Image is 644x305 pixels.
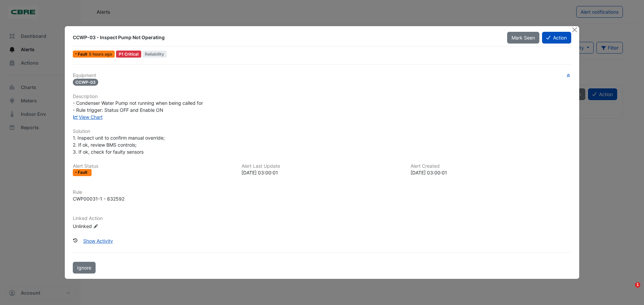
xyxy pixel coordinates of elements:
[116,51,141,58] div: P1 Critical
[635,282,640,288] span: 1
[411,169,571,176] div: [DATE] 03:00:01
[79,235,117,247] button: Show Activity
[73,114,103,120] a: View Chart
[73,135,166,155] span: 1. Inspect unit to confirm manual override; 2. If ok, review BMS controls; 3. If ok, check for fa...
[510,197,644,302] iframe: Intercom notifications message
[73,189,571,195] h6: Rule
[73,73,571,78] h6: Equipment
[621,282,637,298] iframe: Intercom live chat
[241,163,402,169] h6: Alert Last Update
[73,195,124,202] div: CWP00031-1 - 832592
[512,35,535,41] span: Mark Seen
[73,216,571,221] h6: Linked Action
[143,51,167,58] span: Reliability
[78,52,89,56] span: Fault
[73,129,571,134] h6: Solution
[73,222,153,229] div: Unlinked
[93,224,98,229] fa-icon: Edit Linked Action
[73,262,96,274] button: Ignore
[77,265,91,271] span: Ignore
[411,163,571,169] h6: Alert Created
[78,170,89,174] span: Fault
[241,169,402,176] div: [DATE] 03:00:01
[73,79,98,86] span: CCWP-03
[571,26,578,33] button: Close
[73,163,233,169] h6: Alert Status
[89,52,112,57] span: Wed 15-Oct-2025 03:00 AEDT
[73,34,499,41] div: CCWP-03 - Inspect Pump Not Operating
[507,32,539,44] button: Mark Seen
[73,100,203,113] span: - Condenser Water Pump not running when being called for - Rule trigger: Status OFF and Enable ON
[73,94,571,99] h6: Description
[542,32,571,44] button: Action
